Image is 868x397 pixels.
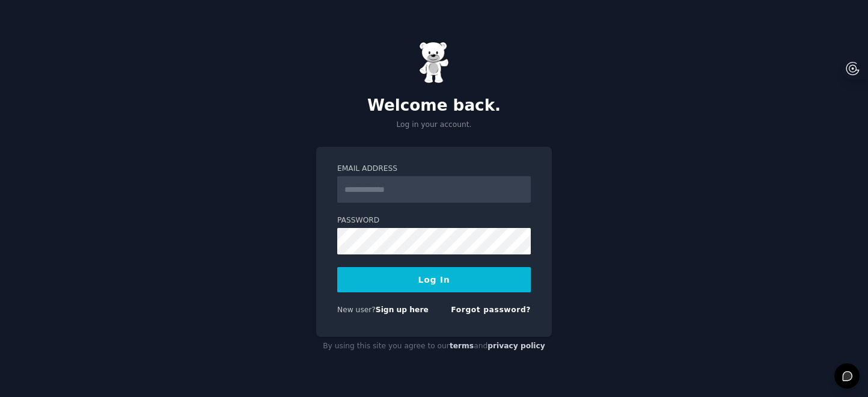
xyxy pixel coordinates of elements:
[337,306,376,314] span: New user?
[450,342,474,350] a: terms
[487,342,545,350] a: privacy policy
[337,215,531,226] label: Password
[316,120,552,131] p: Log in your account.
[316,96,552,115] h2: Welcome back.
[337,164,531,174] label: Email Address
[337,267,531,292] button: Log In
[419,42,449,84] img: Gummy Bear
[451,306,531,314] a: Forgot password?
[376,306,429,314] a: Sign up here
[316,337,552,356] div: By using this site you agree to our and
